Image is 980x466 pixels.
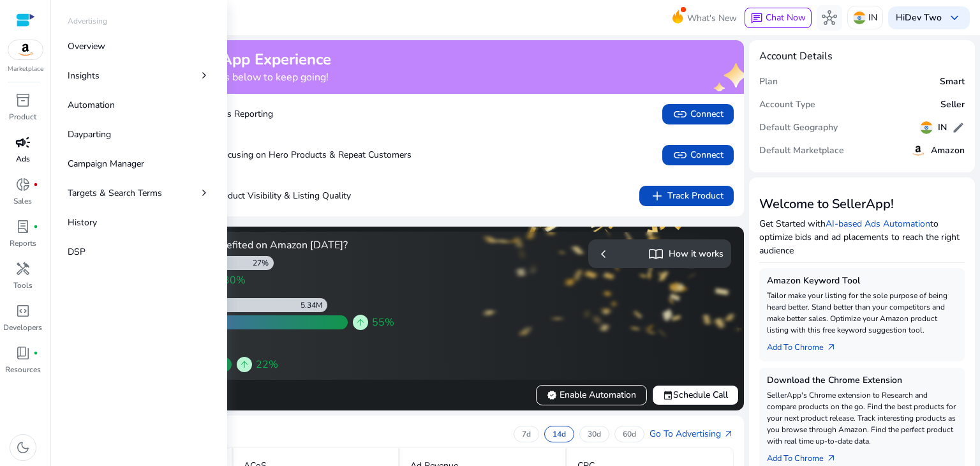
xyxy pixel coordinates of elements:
[256,357,278,372] span: 22%
[952,121,965,134] span: edit
[767,276,957,287] h5: Amazon Keyword Tool
[15,135,31,150] span: campaign
[687,7,737,29] span: What's New
[745,8,812,28] button: chatChat Now
[672,107,688,122] span: link
[13,280,33,291] p: Tools
[223,273,246,288] span: 30%
[947,10,962,26] span: keyboard_arrow_down
[68,69,100,82] p: Insights
[826,342,836,352] span: arrow_outward
[766,11,806,24] span: Chat Now
[68,216,97,229] p: History
[68,186,162,200] p: Targets & Search Terms
[767,375,957,386] h5: Download the Chrome Extension
[639,186,734,206] button: addTrack Product
[826,218,930,230] a: AI-based Ads Automation
[301,300,327,310] div: 5.34M
[68,157,144,170] p: Campaign Manager
[253,258,274,268] div: 27%
[355,317,366,327] span: arrow_upward
[15,303,31,319] span: code_blocks
[652,385,739,405] button: eventSchedule Call
[596,246,611,262] span: chevron_left
[5,364,41,375] p: Resources
[767,447,847,465] a: Add To Chrome
[547,390,557,400] span: verified
[68,245,85,259] p: DSP
[16,153,30,165] p: Ads
[663,390,673,400] span: event
[650,188,665,204] span: add
[759,217,965,257] p: Get Started with to optimize bids and ad placements to reach the right audience
[672,107,724,122] span: Connect
[547,388,636,402] span: Enable Automation
[663,388,728,402] span: Schedule Call
[767,336,847,354] a: Add To Chrome
[68,98,115,112] p: Automation
[648,246,664,262] span: import_contacts
[588,429,601,439] p: 30d
[89,148,412,162] p: Boost Sales by Focusing on Hero Products & Repeat Customers
[69,239,395,252] h4: How Smart Automation users benefited on Amazon [DATE]?
[8,64,43,74] p: Marketplace
[940,77,965,87] h5: Smart
[15,261,31,276] span: handyman
[522,429,531,439] p: 7d
[650,188,724,204] span: Track Product
[938,123,947,133] h5: IN
[931,146,965,156] h5: Amazon
[662,145,734,165] button: linkConnect
[759,77,778,87] h5: Plan
[853,11,866,24] img: in.svg
[15,93,31,108] span: inventory_2
[536,385,647,405] button: verifiedEnable Automation
[15,345,31,361] span: book_4
[868,6,877,29] p: IN
[3,322,42,333] p: Developers
[198,69,211,82] span: chevron_right
[33,182,38,187] span: fiber_manual_record
[650,427,734,440] a: Go To Advertisingarrow_outward
[68,128,111,141] p: Dayparting
[672,147,688,163] span: link
[759,146,844,156] h5: Default Marketplace
[920,121,933,134] img: in.svg
[9,111,36,123] p: Product
[910,143,926,158] img: amazon.svg
[553,429,566,439] p: 14d
[68,15,107,27] p: Advertising
[15,177,31,192] span: donut_small
[623,429,636,439] p: 60d
[759,50,833,63] h4: Account Details
[372,315,394,330] span: 55%
[8,40,43,59] img: amazon.svg
[759,100,815,110] h5: Account Type
[33,350,38,356] span: fiber_manual_record
[15,440,31,455] span: dark_mode
[750,12,763,25] span: chat
[68,40,105,53] p: Overview
[33,224,38,229] span: fiber_manual_record
[239,359,249,370] span: arrow_upward
[198,186,211,199] span: chevron_right
[905,11,942,24] b: Dev Two
[896,13,942,22] p: Hi
[662,104,734,124] button: linkConnect
[724,429,734,439] span: arrow_outward
[940,100,965,110] h5: Seller
[10,237,36,249] p: Reports
[13,195,32,207] p: Sales
[672,147,724,163] span: Connect
[759,123,838,133] h5: Default Geography
[817,5,842,31] button: hub
[826,453,836,463] span: arrow_outward
[822,10,837,26] span: hub
[15,219,31,234] span: lab_profile
[767,389,957,447] p: SellerApp's Chrome extension to Research and compare products on the go. Find the best products f...
[759,197,965,212] h3: Welcome to SellerApp!
[767,290,957,336] p: Tailor make your listing for the sole purpose of being heard better. Stand better than your compe...
[669,249,724,260] h5: How it works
